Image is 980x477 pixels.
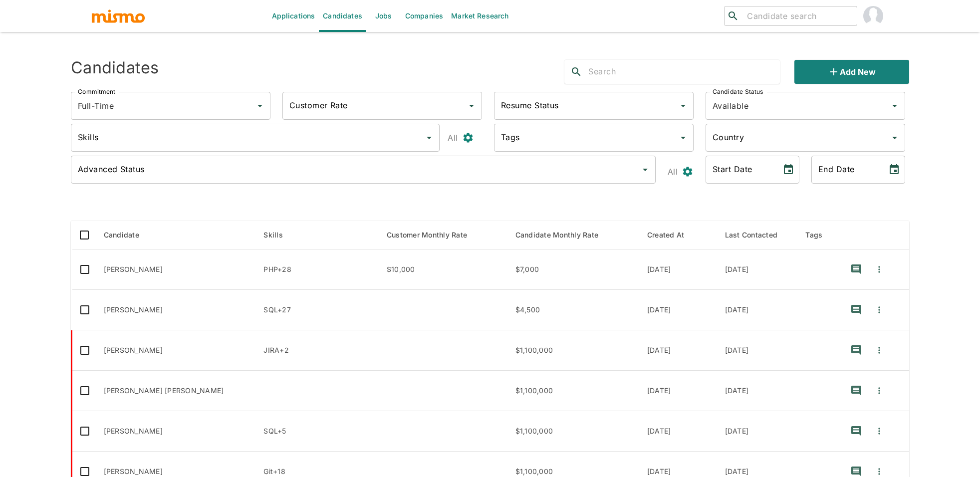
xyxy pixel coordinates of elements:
button: Open [465,99,479,113]
td: [DATE] [717,290,798,330]
td: [DATE] [717,411,798,452]
button: Open [422,131,436,145]
td: [DATE] [717,371,798,411]
span: Candidate [104,229,152,241]
button: search [564,60,588,84]
span: Candidate Monthly Rate [515,229,612,241]
button: Open [888,131,902,145]
button: recent-notes [844,298,868,322]
th: Skills [255,221,378,249]
label: Candidate Status [713,87,763,96]
h4: Candidates [71,58,159,78]
p: All [668,165,678,179]
img: Maria Lujan Ciommo [863,6,883,26]
td: $7,000 [507,249,639,290]
button: Choose date [884,160,904,180]
button: Quick Actions [868,338,890,362]
th: Tags [797,221,836,249]
td: [PERSON_NAME] [PERSON_NAME] [96,371,256,411]
button: Open [676,131,690,145]
span: Customer Monthly Rate [387,229,480,241]
td: [PERSON_NAME] [96,249,256,290]
td: [PERSON_NAME] [96,290,256,330]
button: recent-notes [844,257,868,281]
button: Open [638,163,652,177]
img: logo [91,8,146,23]
p: PHP, CSS, MySQL, HTML, Vue.js, React, Sass, Laravel, Node.js, .NET Core, Yii, MongoDB, WordPress,... [263,264,370,274]
td: $1,100,000 [507,330,639,371]
td: $10,000 [379,249,507,290]
p: JIRA, MICROSOFT PROJECT, Data Analysis [263,345,370,355]
th: Last Contacted [717,221,798,249]
button: Add new [794,60,909,84]
td: [DATE] [639,411,717,452]
input: MM/DD/YYYY [706,156,774,184]
button: Quick Actions [868,257,890,281]
span: Created At [647,229,698,241]
button: recent-notes [844,338,868,362]
p: Git, API, C#, JavaScript, Python, Pandas, Agile, JIRA, SCRUM, Microsoft SQL Server, SQL, Data Man... [263,467,370,477]
td: [DATE] [639,249,717,290]
button: Open [888,99,902,113]
td: $1,100,000 [507,371,639,411]
button: Open [253,99,267,113]
p: SQL, JavaScript, LINUX, Microsoft SQL Server, Windows PowerShell, PostgreSQL, Git, Docker, Node.j... [263,305,370,315]
td: [DATE] [717,330,798,371]
td: $4,500 [507,290,639,330]
input: MM/DD/YYYY [811,156,880,184]
p: SQL, CISCO, NETWORKING, Microsoft Dynamics, VPN, CCNA [263,426,370,436]
td: $1,100,000 [507,411,639,452]
button: Quick Actions [868,419,890,443]
label: Commitment [78,87,115,96]
button: Quick Actions [868,379,890,403]
td: [PERSON_NAME] [96,411,256,452]
button: recent-notes [844,379,868,403]
td: [DATE] [639,371,717,411]
button: Open [676,99,690,113]
td: [DATE] [639,330,717,371]
td: [DATE] [639,290,717,330]
input: Search [588,64,780,80]
button: Quick Actions [868,298,890,322]
td: [DATE] [717,249,798,290]
button: Choose date [778,160,798,180]
td: [PERSON_NAME] [96,330,256,371]
button: recent-notes [844,419,868,443]
input: Candidate search [743,9,853,23]
p: All [448,131,458,145]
